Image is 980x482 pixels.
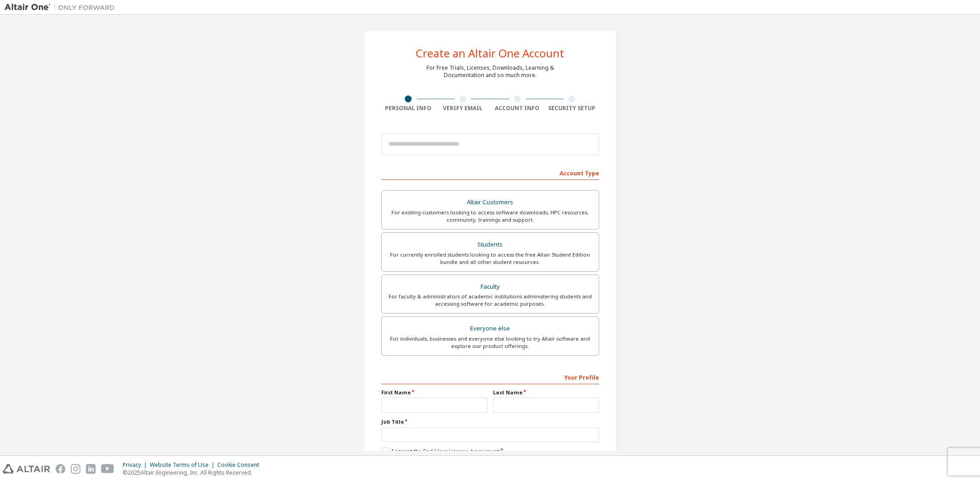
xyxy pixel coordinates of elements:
div: Privacy [123,461,150,469]
a: End-User License Agreement [423,448,499,455]
div: Students [387,238,593,251]
label: Last Name [493,389,599,396]
div: Website Terms of Use [150,461,217,469]
label: I accept the [381,448,499,455]
div: Your Profile [381,370,599,384]
div: For existing customers looking to access software downloads, HPC resources, community, trainings ... [387,209,593,224]
p: © 2025 Altair Engineering, Inc. All Rights Reserved. [123,469,265,476]
img: instagram.svg [71,464,80,474]
div: Security Setup [544,105,599,112]
img: facebook.svg [56,464,65,474]
div: For individuals, businesses and everyone else looking to try Altair software and explore our prod... [387,335,593,350]
label: First Name [381,389,487,396]
div: Personal Info [381,105,436,112]
img: altair_logo.svg [3,464,50,474]
div: Faculty [387,280,593,293]
div: For currently enrolled students looking to access the free Altair Student Edition bundle and all ... [387,251,593,266]
div: Create an Altair One Account [416,48,564,59]
div: For faculty & administrators of academic institutions administering students and accessing softwa... [387,293,593,308]
img: youtube.svg [101,464,114,474]
div: Altair Customers [387,196,593,209]
div: Account Type [381,165,599,180]
div: Cookie Consent [217,461,265,469]
div: Everyone else [387,322,593,335]
div: For Free Trials, Licenses, Downloads, Learning & Documentation and so much more. [426,64,554,79]
label: Job Title [381,418,599,426]
img: linkedin.svg [86,464,96,474]
div: Verify Email [436,105,490,112]
div: Account Info [490,105,545,112]
img: Altair One [5,3,119,12]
